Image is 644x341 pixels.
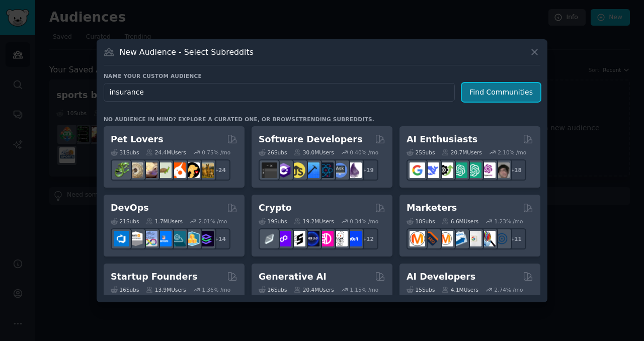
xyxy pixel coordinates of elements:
div: 2.01 % /mo [199,218,227,225]
div: 0.75 % /mo [202,149,230,156]
img: content_marketing [410,231,425,246]
img: defiblockchain [318,231,334,246]
img: ethstaker [290,231,305,246]
div: 24.4M Users [146,149,186,156]
div: 1.36 % /mo [202,286,230,293]
img: googleads [466,231,481,246]
h2: Startup Founders [111,271,197,283]
img: learnjavascript [290,162,305,178]
div: No audience in mind? Explore a curated one, or browse . [104,116,374,123]
img: GoogleGeminiAI [410,162,425,178]
img: defi_ [346,231,362,246]
h2: Generative AI [259,271,327,283]
img: csharp [276,162,291,178]
img: 0xPolygon [276,231,291,246]
div: 21 Sub s [111,218,139,225]
img: bigseo [424,231,439,246]
div: + 12 [357,228,378,249]
img: leopardgeckos [142,162,157,178]
img: PetAdvice [184,162,200,178]
a: trending subreddits [299,116,372,122]
h2: Pet Lovers [111,133,164,146]
img: MarketingResearch [480,231,496,246]
div: 4.1M Users [442,286,478,293]
div: 18 Sub s [407,218,435,225]
img: software [262,162,277,178]
div: 13.9M Users [146,286,186,293]
h3: Name your custom audience [104,72,540,79]
img: chatgpt_prompts_ [466,162,481,178]
img: OnlineMarketing [494,231,510,246]
h2: AI Developers [407,271,475,283]
img: Emailmarketing [452,231,467,246]
div: + 11 [505,228,526,249]
img: DeepSeek [424,162,439,178]
img: AskComputerScience [332,162,348,178]
img: ethfinance [262,231,277,246]
img: aws_cdk [184,231,200,246]
img: web3 [304,231,319,246]
div: 1.15 % /mo [350,286,378,293]
img: AItoolsCatalog [438,162,453,178]
img: Docker_DevOps [142,231,157,246]
h2: Marketers [407,202,457,214]
div: 15 Sub s [407,286,435,293]
img: chatgpt_promptDesign [452,162,467,178]
h2: AI Enthusiasts [407,133,477,146]
div: 6.6M Users [442,218,478,225]
div: + 24 [209,159,230,181]
div: 2.74 % /mo [495,286,523,293]
img: AWS_Certified_Experts [128,231,143,246]
div: 20.4M Users [294,286,334,293]
h2: Software Developers [259,133,362,146]
img: iOSProgramming [304,162,319,178]
div: 19 Sub s [259,218,287,225]
img: platformengineering [170,231,186,246]
div: 16 Sub s [259,286,287,293]
div: 26 Sub s [259,149,287,156]
h2: Crypto [259,202,292,214]
img: herpetology [114,162,129,178]
div: 0.34 % /mo [350,218,378,225]
img: ArtificalIntelligence [494,162,510,178]
input: Pick a short name, like "Digital Marketers" or "Movie-Goers" [104,83,455,102]
img: turtle [156,162,172,178]
img: reactnative [318,162,334,178]
img: PlatformEngineers [198,231,214,246]
div: 1.23 % /mo [495,218,523,225]
h2: DevOps [111,202,149,214]
div: 16 Sub s [111,286,139,293]
img: dogbreed [198,162,214,178]
div: + 14 [209,228,230,249]
div: 30.0M Users [294,149,334,156]
img: azuredevops [114,231,129,246]
div: 20.7M Users [442,149,481,156]
div: 0.40 % /mo [350,149,378,156]
div: 2.10 % /mo [498,149,526,156]
div: 25 Sub s [407,149,435,156]
img: OpenAIDev [480,162,496,178]
div: + 18 [505,159,526,181]
button: Find Communities [462,83,540,102]
img: elixir [346,162,362,178]
img: AskMarketing [438,231,453,246]
img: DevOpsLinks [156,231,172,246]
div: 31 Sub s [111,149,139,156]
div: 1.7M Users [146,218,183,225]
div: + 19 [357,159,378,181]
div: 19.2M Users [294,218,334,225]
img: CryptoNews [332,231,348,246]
img: ballpython [128,162,143,178]
img: cockatiel [170,162,186,178]
h3: New Audience - Select Subreddits [120,47,254,57]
